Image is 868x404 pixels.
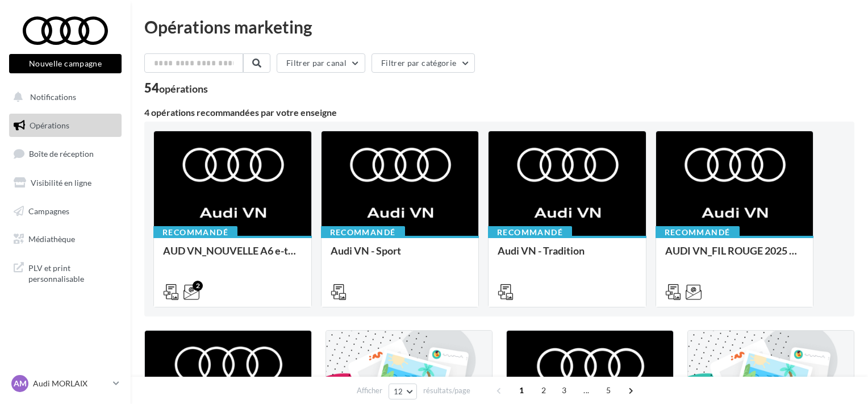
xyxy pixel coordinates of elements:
[28,206,69,215] span: Campagnes
[193,281,203,291] div: 2
[7,256,124,289] a: PLV et print personnalisable
[7,141,124,166] a: Boîte de réception
[577,381,595,399] span: ...
[7,114,124,138] a: Opérations
[7,171,124,195] a: Visibilité en ligne
[31,178,91,188] span: Visibilité en ligne
[599,381,617,399] span: 5
[665,245,804,268] div: AUDI VN_FIL ROUGE 2025 - A1, Q2, Q3, Q5 et Q4 e-tron
[144,18,854,35] div: Opérations marketing
[153,226,237,239] div: Recommandé
[9,373,122,394] a: AM Audi MORLAIX
[163,245,302,268] div: AUD VN_NOUVELLE A6 e-tron
[394,387,403,396] span: 12
[7,199,124,223] a: Campagnes
[555,381,573,399] span: 3
[14,378,27,389] span: AM
[498,245,637,268] div: Audi VN - Tradition
[7,227,124,251] a: Médiathèque
[144,82,208,94] div: 54
[389,384,418,399] button: 12
[29,149,94,159] span: Boîte de réception
[357,385,382,396] span: Afficher
[30,120,69,130] span: Opérations
[277,53,365,73] button: Filtrer par canal
[488,226,572,239] div: Recommandé
[423,385,470,396] span: résultats/page
[331,245,470,268] div: Audi VN - Sport
[656,226,740,239] div: Recommandé
[33,378,108,389] p: Audi MORLAIX
[7,85,119,109] button: Notifications
[535,381,553,399] span: 2
[28,234,75,244] span: Médiathèque
[30,92,76,102] span: Notifications
[321,226,405,239] div: Recommandé
[372,53,475,73] button: Filtrer par catégorie
[512,381,531,399] span: 1
[9,54,122,73] button: Nouvelle campagne
[28,260,117,285] span: PLV et print personnalisable
[144,108,854,117] div: 4 opérations recommandées par votre enseigne
[159,84,208,94] div: opérations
